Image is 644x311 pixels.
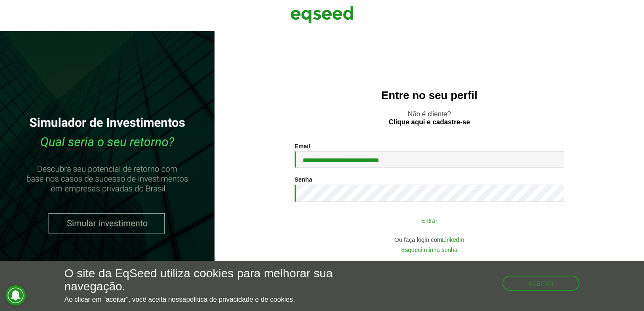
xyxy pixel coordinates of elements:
h2: Entre no seu perfil [231,89,627,102]
a: política de privacidade e de cookies [186,296,293,303]
img: EqSeed Logo [290,4,354,25]
p: Ao clicar em "aceitar", você aceita nossa . [64,295,373,303]
button: Entrar [320,212,539,228]
a: LinkedIn [442,237,464,243]
button: Aceitar [502,276,580,291]
a: Esqueci minha senha [401,247,458,253]
h5: O site da EqSeed utiliza cookies para melhorar sua navegação. [64,267,373,293]
label: Senha [295,177,312,182]
p: Não é cliente? [231,110,627,126]
label: Email [295,143,310,149]
div: Ou faça login com [295,237,564,243]
a: Clique aqui e cadastre-se [389,119,470,126]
